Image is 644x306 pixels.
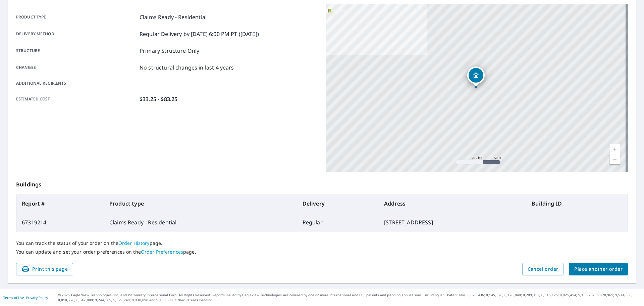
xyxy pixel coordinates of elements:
[467,67,485,87] div: Dropped pin, building 1, Residential property, 443 Mossflower Way Rutherfordton, NC 28139
[610,144,620,154] a: Current Level 17, Zoom In
[16,47,137,55] p: Structure
[140,47,199,55] p: Primary Structure Only
[16,80,137,86] p: Additional recipients
[569,263,628,275] button: Place another order
[58,293,641,303] p: © 2025 Eagle View Technologies, Inc. and Pictometry International Corp. All Rights Reserved. Repo...
[118,240,150,246] a: Order History
[16,63,137,72] p: Changes
[610,154,620,164] a: Current Level 17, Zoom Out
[16,13,137,21] p: Product type
[16,194,104,213] th: Report #
[522,263,564,275] button: Cancel order
[297,213,379,232] td: Regular
[140,30,259,38] p: Regular Delivery by [DATE] 6:00 PM PT ([DATE])
[21,265,68,273] span: Print this page
[16,95,137,103] p: Estimated cost
[574,265,623,273] span: Place another order
[379,213,526,232] td: [STREET_ADDRESS]
[104,213,297,232] td: Claims Ready - Residential
[140,13,207,21] p: Claims Ready - Residential
[528,265,558,273] span: Cancel order
[379,194,526,213] th: Address
[297,194,379,213] th: Delivery
[16,249,628,255] p: You can update and set your order preferences on the page.
[16,213,104,232] td: 67319214
[141,249,183,255] a: Order Preferences
[104,194,297,213] th: Product type
[140,63,234,72] p: No structural changes in last 4 years
[16,30,137,38] p: Delivery method
[526,194,628,213] th: Building ID
[16,240,628,246] p: You can track the status of your order on the page.
[16,263,73,275] button: Print this page
[140,95,177,103] p: $33.25 - $83.25
[26,295,48,300] a: Privacy Policy
[3,296,48,300] p: |
[3,295,24,300] a: Terms of Use
[16,172,628,194] p: Buildings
